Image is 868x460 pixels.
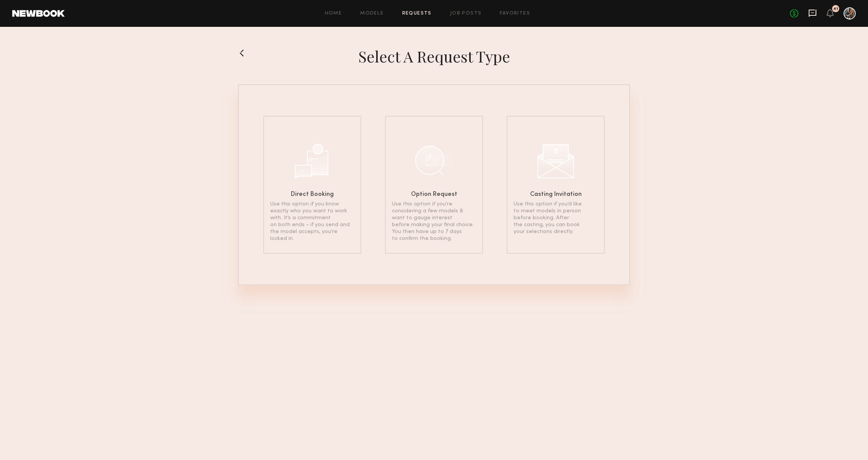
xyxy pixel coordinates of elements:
[263,116,361,254] a: Direct BookingUse this option if you know exactly who you want to work with. It’s a commitment on...
[500,11,530,16] a: Favorites
[833,7,838,11] div: 41
[385,116,483,254] a: Option RequestUse this option if you’re considering a few models & want to gauge interest before ...
[291,192,334,198] h6: Direct Booking
[392,201,476,242] p: Use this option if you’re considering a few models & want to gauge interest before making your fi...
[325,11,342,16] a: Home
[360,11,383,16] a: Models
[514,201,598,235] p: Use this option if you’d like to meet models in person before booking. After the casting, you can...
[450,11,482,16] a: Job Posts
[507,116,605,254] a: Casting InvitationUse this option if you’d like to meet models in person before booking. After th...
[411,192,457,198] h6: Option Request
[270,201,354,242] p: Use this option if you know exactly who you want to work with. It’s a commitment on both ends - i...
[358,47,510,66] h1: Select a Request Type
[402,11,432,16] a: Requests
[530,192,582,198] h6: Casting Invitation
